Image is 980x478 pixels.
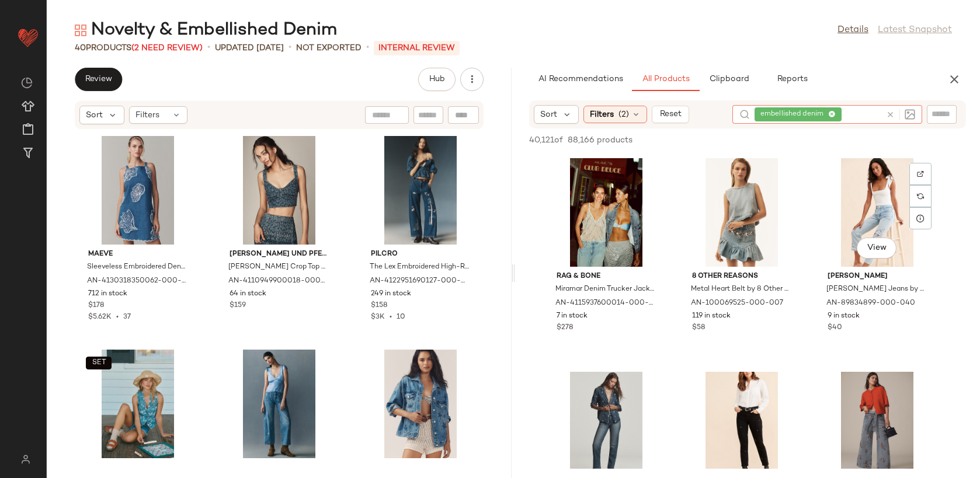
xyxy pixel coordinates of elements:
img: svg%3e [14,455,37,464]
a: Details [837,23,868,37]
span: • [385,313,397,321]
button: Reset [652,106,689,123]
span: • [207,41,210,55]
p: updated [DATE] [215,42,284,54]
span: 10 [397,313,405,321]
span: Filters [135,109,159,121]
span: Sort [540,109,557,121]
span: AN-89834899-000-040 [826,298,915,309]
img: 4122557490029_093_b14 [220,350,338,458]
span: $159 [230,301,246,311]
span: 64 in stock [230,289,266,299]
span: 7 in stock [557,311,588,322]
span: 249 in stock [371,289,411,299]
div: Products [75,42,203,54]
span: All Products [642,75,690,84]
div: Novelty & Embellished Denim [75,19,337,42]
span: AN-4110949900018-000-091 [228,276,328,287]
span: • [366,41,369,55]
span: Review [85,75,112,84]
span: • [289,41,291,55]
span: • [112,313,123,321]
span: AN-4122951690127-000-092 [370,276,469,287]
span: Miramar Denim Trucker Jacket by rag & bone in Blue, Women's, Size: XL, Cotton at Anthropologie [555,284,655,295]
p: INTERNAL REVIEW [374,41,460,55]
span: Maeve [88,249,187,260]
span: $40 [828,323,842,333]
span: $3K [371,313,385,321]
span: The Lex Embroidered High-Rise Taper Jeans by Pilcro in Blue, Women's, Size: 28, Cotton at Anthrop... [370,262,469,273]
span: 40 [75,44,86,53]
span: Filters [590,109,614,121]
span: (2) [618,109,629,121]
span: Reset [659,110,681,119]
img: 4115937600014_093_b14 [547,158,665,267]
span: AI Recommendations [538,75,623,84]
img: 4115900970030_049_b14 [79,350,197,458]
img: heart_red.DM2ytmEG.svg [16,26,40,49]
p: Not Exported [296,42,362,54]
span: [PERSON_NAME] Jeans by [PERSON_NAME] in Blue, Women's, Size: 32, Cotton at Anthropologie [826,284,926,295]
span: $178 [88,301,104,311]
span: $158 [371,301,387,311]
span: $58 [692,323,705,333]
span: [PERSON_NAME] und Pferdgarten [230,249,329,260]
span: Metal Heart Belt by 8 Other Reasons in Silver, Women's at Anthropologie [691,284,790,295]
span: Pilcro [371,249,470,260]
img: 4110949900018_091_b [220,136,338,245]
span: AN-4130318350062-000-091 [87,276,186,287]
button: Hub [418,68,456,91]
img: 4130318350062_091_b [79,136,197,245]
img: 4122951690127_092_b [362,136,479,245]
span: 119 in stock [692,311,731,322]
span: Hub [429,75,445,84]
button: Review [75,68,122,91]
span: View [867,243,887,253]
span: 40,121 of [529,134,563,146]
span: AN-100069525-000-007 [691,298,783,309]
span: 88,166 products [568,134,633,146]
span: Driftwood [230,463,329,473]
span: AN-4115937600014-000-093 [555,298,655,309]
img: 4115639750009_093_b [362,350,479,458]
span: [PERSON_NAME] [828,271,927,282]
span: Reports [776,75,807,84]
img: svg%3e [21,77,33,89]
span: SET [91,359,106,367]
img: 100069525_007_b14 [683,158,801,267]
span: 37 [123,313,131,321]
span: $278 [557,323,573,333]
span: Sleeveless Embroidered Denim Mini Dress by Maeve in Blue, Women's, Size: XS, Cotton/Elastane/Lyoc... [87,262,186,273]
img: svg%3e [917,170,924,177]
img: svg%3e [739,109,750,120]
span: 9 in stock [828,311,860,322]
img: svg%3e [75,25,86,36]
span: Pilcro [371,463,470,473]
span: embellished denim [760,109,828,120]
button: SET [86,357,112,369]
span: Pilcro [88,463,187,473]
img: svg%3e [917,193,924,200]
span: Sort [86,109,103,121]
img: 89834899_040_m [818,158,936,267]
span: 8 Other Reasons [692,271,791,282]
span: rag & bone [557,271,656,282]
button: View [857,238,896,259]
img: svg%3e [905,109,915,120]
span: (2 Need Review) [131,44,203,53]
span: [PERSON_NAME] Crop Top by [PERSON_NAME] und Pferdgarten in Blue, Women's, Size: 6, Cotton/Elastan... [228,262,328,273]
span: 712 in stock [88,289,127,299]
span: Clipboard [708,75,749,84]
span: $5.62K [88,313,112,321]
